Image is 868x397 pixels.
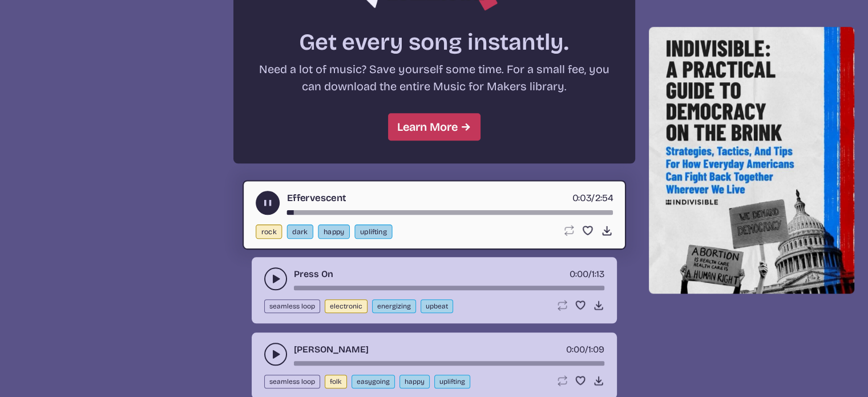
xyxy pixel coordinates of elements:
button: energizing [372,299,416,313]
span: 1:13 [592,268,604,279]
button: easygoing [352,375,395,388]
button: uplifting [434,375,470,388]
span: timer [570,268,588,279]
a: Press On [294,267,333,281]
span: 2:54 [595,192,613,203]
span: timer [572,192,591,203]
a: Effervescent [286,191,346,205]
button: Loop [556,299,568,311]
button: play-pause toggle [264,343,287,366]
img: Help save our democracy! [649,27,855,294]
p: Need a lot of music? Save yourself some time. For a small fee, you can download the entire Music ... [254,61,615,95]
a: [PERSON_NAME] [294,343,369,356]
button: electronic [325,299,368,313]
button: seamless loop [264,299,320,313]
button: happy [399,375,430,388]
button: folk [325,375,347,388]
span: 1:09 [588,344,604,355]
h2: Get every song instantly. [254,29,615,56]
button: Favorite [575,299,586,311]
button: play-pause toggle [264,267,287,290]
button: seamless loop [264,375,320,388]
button: Loop [562,224,574,236]
button: uplifting [354,224,392,239]
button: Loop [556,375,568,386]
div: / [566,343,604,356]
button: Favorite [582,224,594,236]
div: song-time-bar [294,286,604,290]
button: dark [286,224,313,239]
a: Learn More [388,113,481,141]
div: / [572,191,612,205]
button: happy [318,224,350,239]
div: / [570,267,604,281]
div: song-time-bar [286,210,612,215]
span: timer [566,344,585,355]
button: upbeat [421,299,453,313]
button: play-pause toggle [256,191,280,215]
button: Favorite [575,375,586,386]
div: song-time-bar [294,361,604,366]
button: rock [256,224,282,239]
